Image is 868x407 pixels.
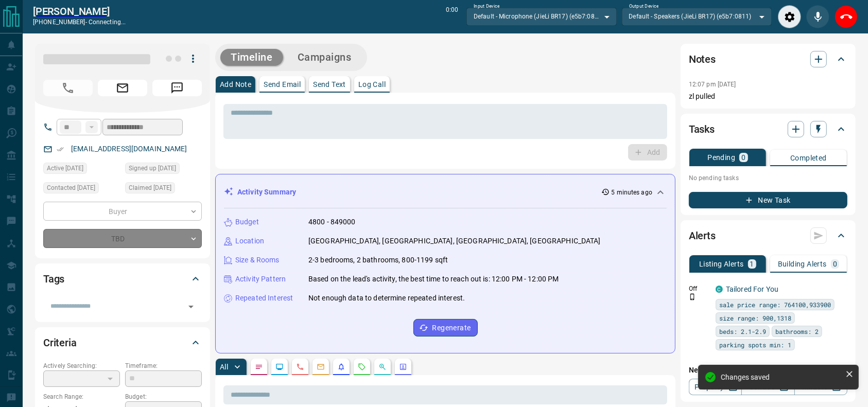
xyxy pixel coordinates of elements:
[125,163,202,177] div: Sat Aug 16 2025
[129,183,171,193] span: Claimed [DATE]
[235,293,293,304] p: Repeated Interest
[98,80,147,96] span: Email
[125,361,202,370] p: Timeframe:
[220,363,228,370] p: All
[721,373,841,381] div: Changes saved
[689,223,847,248] div: Alerts
[317,363,325,371] svg: Emails
[689,47,847,72] div: Notes
[43,330,202,355] div: Criteria
[313,81,346,88] p: Send Text
[446,5,458,28] p: 0:00
[33,5,126,17] a: [PERSON_NAME]
[806,5,829,28] div: Mute
[337,363,345,371] svg: Listing Alerts
[689,51,716,67] h2: Notes
[622,8,772,25] div: Default - Speakers (JieLi BR17) (e5b7:0811)
[778,5,801,28] div: Audio Settings
[466,8,616,25] div: Default - Microphone (JieLi BR17) (e5b7:0811)
[750,260,754,268] p: 1
[255,363,263,371] svg: Notes
[833,260,837,268] p: 0
[689,91,847,102] p: zl pulled
[220,49,283,66] button: Timeline
[612,188,652,197] p: 5 minutes ago
[707,154,735,161] p: Pending
[308,274,559,285] p: Based on the lead's activity, the best time to reach out is: 12:00 PM - 12:00 PM
[308,236,601,246] p: [GEOGRAPHIC_DATA], [GEOGRAPHIC_DATA], [GEOGRAPHIC_DATA], [GEOGRAPHIC_DATA]
[308,293,465,304] p: Not enough data to determine repeated interest.
[726,285,778,293] a: Tailored For You
[47,163,83,173] span: Active [DATE]
[358,81,386,88] p: Log Call
[275,363,284,371] svg: Lead Browsing Activity
[689,81,736,88] p: 12:07 pm [DATE]
[413,319,478,337] button: Regenerate
[741,154,745,161] p: 0
[689,293,696,300] svg: Push Notification Only
[184,299,198,314] button: Open
[716,286,723,293] div: condos.ca
[43,163,120,177] div: Sat Aug 16 2025
[152,80,202,96] span: Message
[689,192,847,208] button: New Task
[689,284,709,293] p: Off
[125,182,202,197] div: Sat Aug 16 2025
[235,236,264,246] p: Location
[719,340,791,350] span: parking spots min: 1
[43,361,120,370] p: Actively Searching:
[790,154,827,162] p: Completed
[699,260,744,268] p: Listing Alerts
[474,3,500,10] label: Input Device
[47,183,95,193] span: Contacted [DATE]
[125,392,202,401] p: Budget:
[775,326,819,337] span: bathrooms: 2
[399,363,407,371] svg: Agent Actions
[835,5,858,28] div: End Call
[220,81,251,88] p: Add Note
[689,379,742,395] a: Property
[689,170,847,186] p: No pending tasks
[235,274,286,285] p: Activity Pattern
[689,117,847,141] div: Tasks
[235,217,259,227] p: Budget
[129,163,176,173] span: Signed up [DATE]
[33,17,126,27] p: [PHONE_NUMBER] -
[287,49,362,66] button: Campaigns
[308,217,356,227] p: 4800 - 849000
[719,299,831,310] span: sale price range: 764100,933900
[89,19,126,26] span: connecting...
[689,227,716,244] h2: Alerts
[224,183,667,202] div: Activity Summary5 minutes ago
[719,313,791,323] span: size range: 900,1318
[358,363,366,371] svg: Requests
[71,145,187,153] a: [EMAIL_ADDRESS][DOMAIN_NAME]
[689,121,715,137] h2: Tasks
[778,260,827,268] p: Building Alerts
[43,229,202,248] div: TBD
[264,81,301,88] p: Send Email
[43,80,93,96] span: Call
[629,3,658,10] label: Output Device
[43,271,64,287] h2: Tags
[43,202,202,221] div: Buyer
[43,182,120,197] div: Sat Aug 16 2025
[43,267,202,291] div: Tags
[308,255,448,266] p: 2-3 bedrooms, 2 bathrooms, 800-1199 sqft
[719,326,766,337] span: beds: 2.1-2.9
[43,334,77,351] h2: Criteria
[57,146,64,153] svg: Email Verified
[378,363,387,371] svg: Opportunities
[237,187,296,198] p: Activity Summary
[43,392,120,401] p: Search Range:
[296,363,304,371] svg: Calls
[235,255,280,266] p: Size & Rooms
[689,365,847,376] p: New Alert:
